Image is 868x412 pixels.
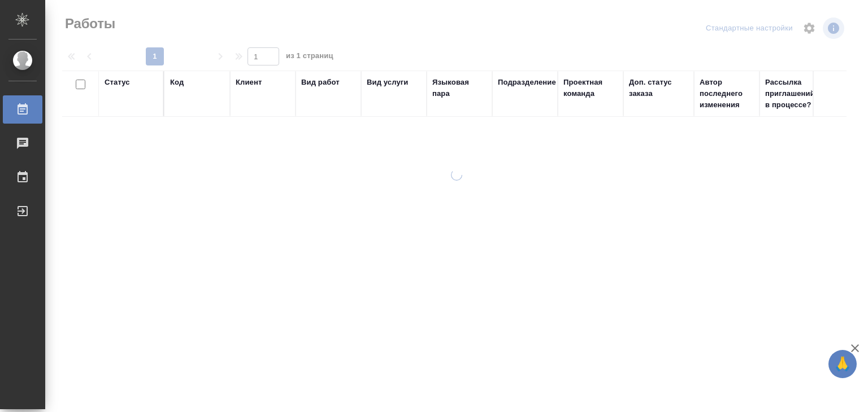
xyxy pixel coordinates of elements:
div: Подразделение [498,77,556,88]
div: Код [170,77,184,88]
div: Проектная команда [563,77,618,99]
div: Вид работ [301,77,340,88]
div: Вид услуги [367,77,409,88]
button: 🙏 [828,350,857,378]
div: Автор последнего изменения [700,77,754,111]
div: Рассылка приглашений в процессе? [765,77,819,111]
div: Доп. статус заказа [629,77,688,99]
div: Клиент [236,77,262,88]
span: 🙏 [833,352,852,376]
div: Статус [105,77,130,88]
div: Языковая пара [432,77,487,99]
